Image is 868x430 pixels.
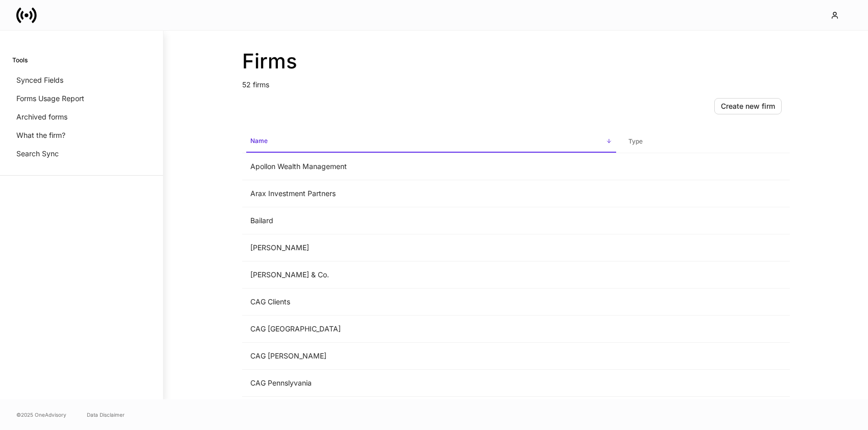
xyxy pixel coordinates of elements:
p: 52 firms [242,74,790,90]
p: Search Sync [16,149,59,159]
td: Arax Investment Partners [242,180,620,207]
td: CAG [PERSON_NAME] [242,343,620,370]
td: CAG [GEOGRAPHIC_DATA] [242,316,620,343]
h6: Name [250,136,268,146]
span: Name [246,131,616,153]
h6: Type [628,136,643,146]
p: What the firm? [16,130,65,140]
p: Archived forms [16,112,67,122]
button: Create new firm [714,98,782,114]
a: Forms Usage Report [12,89,151,108]
td: Apollon Wealth Management [242,153,620,180]
a: Synced Fields [12,71,151,89]
a: Search Sync [12,145,151,163]
a: Archived forms [12,108,151,126]
h2: Firms [242,49,790,74]
td: [PERSON_NAME] [242,234,620,261]
td: CAG Pennslyvania [242,370,620,397]
a: Data Disclaimer [87,411,125,419]
span: Type [624,131,786,152]
p: Synced Fields [16,75,63,85]
td: [PERSON_NAME] & Co. [242,261,620,289]
td: Bailard [242,207,620,234]
td: Canopy Wealth [242,397,620,424]
p: Forms Usage Report [16,93,84,104]
span: © 2025 OneAdvisory [16,411,66,419]
div: Create new firm [721,103,775,110]
a: What the firm? [12,126,151,145]
h6: Tools [12,55,28,65]
td: CAG Clients [242,289,620,316]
